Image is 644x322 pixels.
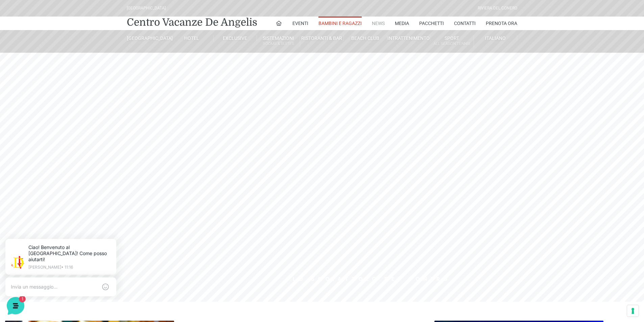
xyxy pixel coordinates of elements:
[387,35,430,41] a: Intrattenimento
[104,226,114,232] p: Aiuto
[127,16,257,29] a: Centro Vacanze De Angelis
[318,17,362,30] a: Bambini e Ragazzi
[430,35,474,48] a: SportAll Season Tennis
[419,17,444,30] a: Pacchetti
[170,35,213,41] a: Hotel
[11,54,57,59] span: Le tue conversazioni
[47,217,89,232] button: 1Messaggi
[8,62,127,82] a: [PERSON_NAME]Ciao! Benvenuto al [GEOGRAPHIC_DATA]! Come posso aiutarti!1 min fa1
[300,35,343,41] a: Ristoranti & Bar
[20,226,32,232] p: Home
[286,276,454,282] sr7-txt: Lo Scoiattolo del conero
[454,17,476,30] a: Contatti
[485,35,506,41] span: Italiano
[15,127,111,133] input: Cerca un articolo...
[68,216,72,221] span: 1
[88,217,130,232] button: Aiuto
[127,5,166,11] div: [GEOGRAPHIC_DATA]
[11,112,53,118] span: Trova una risposta
[110,65,124,71] p: 1 min fa
[344,35,387,41] a: Beach Club
[627,305,639,317] button: Le tue preferenze relative al consenso per le tecnologie di tracciamento
[28,73,106,80] p: Ciao! Benvenuto al [GEOGRAPHIC_DATA]! Come posso aiutarti!
[58,226,77,232] p: Messaggi
[486,17,517,30] a: Prenota Ora
[32,14,115,32] p: Ciao! Benvenuto al [GEOGRAPHIC_DATA]! Come posso aiutarti!
[292,17,308,30] a: Eventi
[214,35,257,41] a: Exclusive
[5,217,47,232] button: Home
[5,30,114,43] p: La nostra missione è rendere la tua esperienza straordinaria!
[60,54,124,59] a: [DEMOGRAPHIC_DATA] tutto
[5,5,114,27] h2: Ciao da De Angelis Resort 👋
[72,112,124,118] a: Apri Centro Assistenza
[118,73,124,80] span: 1
[5,296,26,316] iframe: Customerly Messenger Launcher
[15,25,28,39] img: light
[28,65,106,72] span: [PERSON_NAME]
[11,85,124,99] button: Inizia una conversazione
[257,41,300,47] small: Rooms & Suites
[395,17,409,30] a: Media
[478,5,517,11] div: Riviera Del Conero
[257,35,300,48] a: SistemazioniRooms & Suites
[44,89,100,95] span: Inizia una conversazione
[474,35,517,41] a: Italiano
[430,41,473,47] small: All Season Tennis
[11,66,24,79] img: light
[127,35,170,41] a: [GEOGRAPHIC_DATA]
[372,17,385,30] a: News
[32,34,115,39] p: [PERSON_NAME] • 11:16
